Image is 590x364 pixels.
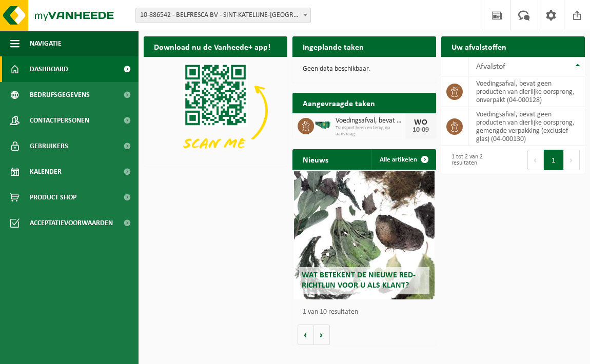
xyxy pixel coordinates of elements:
img: Download de VHEPlus App [144,57,287,165]
h2: Uw afvalstoffen [441,36,517,56]
p: 1 van 10 resultaten [303,309,431,316]
img: HK-RS-14-GN-00 [314,120,331,130]
span: Voedingsafval, bevat geen producten van dierlijke oorsprong, gemengde verpakking... [336,117,405,125]
button: Next [564,150,580,170]
span: Gebruikers [30,133,68,159]
span: Transport heen en terug op aanvraag [336,125,405,137]
div: WO [410,118,431,127]
span: Acceptatievoorwaarden [30,210,113,236]
button: Previous [527,150,544,170]
span: Kalender [30,159,62,185]
h2: Download nu de Vanheede+ app! [144,36,281,56]
span: Contactpersonen [30,108,89,133]
p: Geen data beschikbaar. [303,66,426,73]
button: Vorige [298,325,314,345]
td: voedingsafval, bevat geen producten van dierlijke oorsprong, onverpakt (04-000128) [468,76,585,107]
span: Bedrijfsgegevens [30,82,90,108]
span: Product Shop [30,185,76,210]
span: Dashboard [30,56,68,82]
div: 1 tot 2 van 2 resultaten [446,149,508,171]
h2: Nieuws [292,149,339,169]
a: Wat betekent de nieuwe RED-richtlijn voor u als klant? [294,171,435,299]
span: Navigatie [30,31,62,56]
a: Alle artikelen [371,149,435,170]
span: Wat betekent de nieuwe RED-richtlijn voor u als klant? [302,271,416,289]
button: Volgende [314,325,330,345]
h2: Aangevraagde taken [292,93,385,113]
span: 10-886542 - BELFRESCA BV - SINT-KATELIJNE-WAVER [136,8,310,23]
span: 10-886542 - BELFRESCA BV - SINT-KATELIJNE-WAVER [135,8,311,23]
span: Afvalstof [476,63,505,71]
h2: Ingeplande taken [292,36,374,56]
button: 1 [544,150,564,170]
td: voedingsafval, bevat geen producten van dierlijke oorsprong, gemengde verpakking (exclusief glas)... [468,107,585,146]
div: 10-09 [410,127,431,134]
